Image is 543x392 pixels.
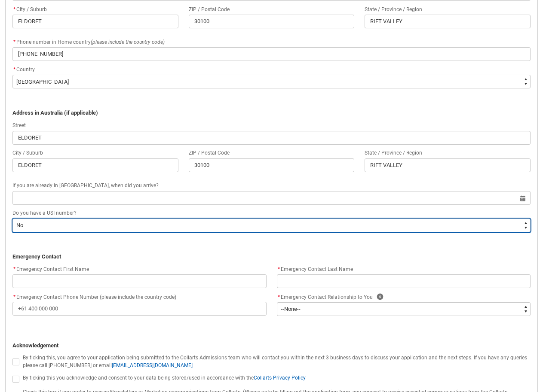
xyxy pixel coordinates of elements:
[16,67,35,73] span: Country
[12,150,43,156] span: City / Suburb
[13,39,15,45] abbr: required
[12,6,47,12] span: City / Suburb
[278,266,280,272] abbr: required
[12,39,165,45] span: Phone number in Home country
[189,6,230,12] span: ZIP / Postal Code
[12,302,267,316] input: +61 400 000 000
[12,266,89,272] span: Emergency Contact First Name
[12,210,77,216] span: Do you have a USI number?
[189,150,230,156] span: ZIP / Postal Code
[12,122,26,128] span: Street
[12,292,180,301] label: Emergency Contact Phone Number (please include the country code)
[278,294,280,300] abbr: required
[23,355,527,368] span: By ticking this, you agree to your application being submitted to the Collarts Admissions team wh...
[277,266,353,272] span: Emergency Contact Last Name
[12,253,61,260] strong: Emergency Contact
[23,375,306,381] span: By ticking this you acknowledge and consent to your data being stored/used in accordance with the
[112,362,193,368] a: [EMAIL_ADDRESS][DOMAIN_NAME]
[13,266,15,272] abbr: required
[12,182,159,188] span: If you are already in [GEOGRAPHIC_DATA], when did you arrive?
[254,375,306,381] a: Collarts Privacy Policy
[13,6,15,12] abbr: required
[365,6,422,12] span: State / Province / Region
[13,294,15,300] abbr: required
[91,39,165,45] em: (please include the country code)
[12,109,98,116] strong: Address in Australia (if applicable)
[365,150,422,156] span: State / Province / Region
[13,67,15,73] abbr: required
[281,294,373,300] span: Emergency Contact Relationship to You
[12,342,58,349] strong: Acknowledgement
